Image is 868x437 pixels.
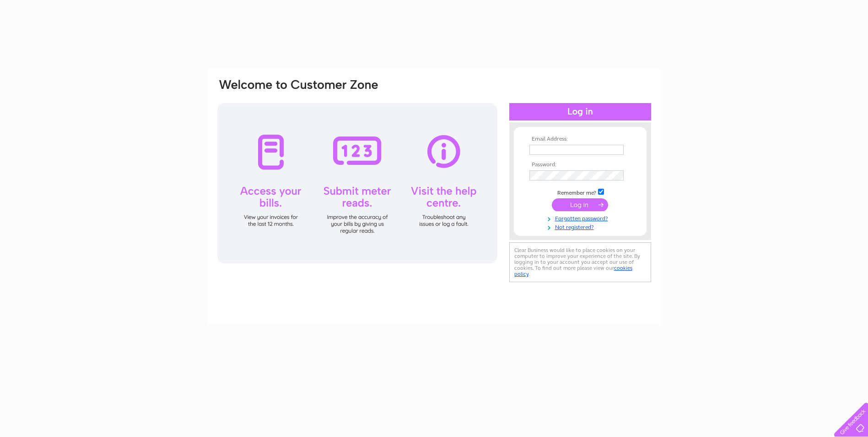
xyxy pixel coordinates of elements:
[514,265,632,277] a: cookies policy
[529,213,633,222] a: Forgotten password?
[527,162,633,168] th: Password:
[527,136,633,142] th: Email Address:
[552,198,608,211] input: Submit
[529,222,633,231] a: Not registered?
[509,242,651,282] div: Clear Business would like to place cookies on your computer to improve your experience of the sit...
[527,187,633,197] td: Remember me?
